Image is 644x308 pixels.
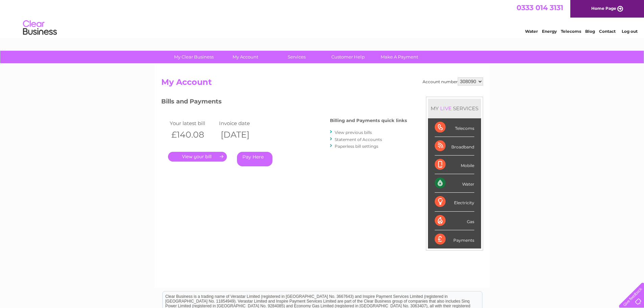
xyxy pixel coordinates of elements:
[320,51,376,63] a: Customer Help
[585,29,595,34] a: Blog
[166,51,222,63] a: My Clear Business
[622,29,638,34] a: Log out
[435,212,474,230] div: Gas
[163,4,482,33] div: Clear Business is a trading name of Verastar Limited (registered in [GEOGRAPHIC_DATA] No. 3667643...
[372,51,427,63] a: Make A Payment
[435,137,474,156] div: Broadband
[435,118,474,137] div: Telecoms
[23,18,57,38] img: logo.png
[435,174,474,193] div: Water
[435,156,474,174] div: Mobile
[439,105,453,112] div: LIVE
[217,119,267,128] td: Invoice date
[168,128,217,142] th: £140.08
[435,193,474,211] div: Electricity
[335,137,382,142] a: Statement of Accounts
[168,119,217,128] td: Your latest bill
[330,118,407,123] h4: Billing and Payments quick links
[335,144,378,149] a: Paperless bill settings
[423,77,483,86] div: Account number
[217,128,267,142] th: [DATE]
[561,29,581,34] a: Telecoms
[599,29,616,34] a: Contact
[335,130,372,135] a: View previous bills
[161,77,483,90] h2: My Account
[542,29,557,34] a: Energy
[269,51,325,63] a: Services
[168,152,227,162] a: .
[161,97,407,109] h3: Bills and Payments
[428,99,481,118] div: MY SERVICES
[517,3,563,12] a: 0333 014 3131
[217,51,273,63] a: My Account
[525,29,538,34] a: Water
[435,230,474,248] div: Payments
[237,152,272,166] a: Pay Here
